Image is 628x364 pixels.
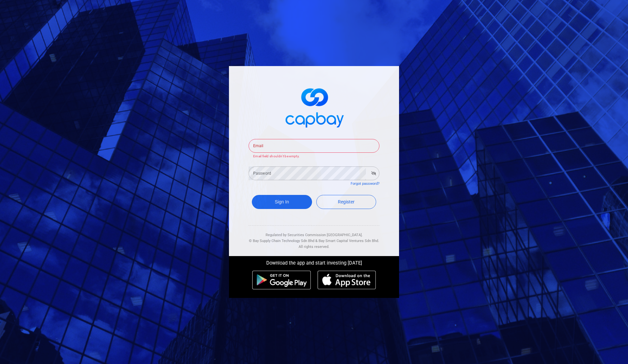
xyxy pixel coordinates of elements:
div: Download the app and start investing [DATE] [224,256,404,267]
img: android [252,270,311,289]
img: ios [318,270,376,289]
button: Sign In [252,195,312,209]
span: © Bay Supply Chain Technology Sdn Bhd [249,239,314,243]
img: logo [281,82,347,131]
span: Bay Smart Capital Ventures Sdn Bhd. [319,239,379,243]
span: Register [338,199,355,204]
a: Register [316,195,376,209]
p: Email field shouldn't be empty. [253,154,375,159]
div: Regulated by Securities Commission [GEOGRAPHIC_DATA]. & All rights reserved. [249,226,379,250]
a: Forgot password? [351,182,379,186]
